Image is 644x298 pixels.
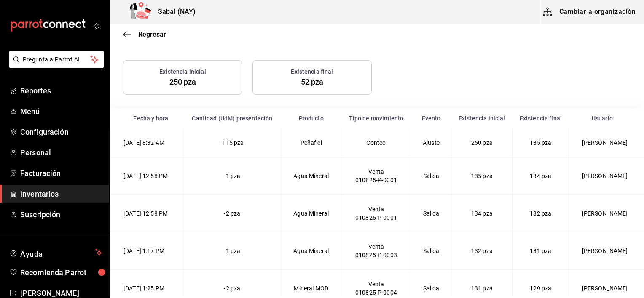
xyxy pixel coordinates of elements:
td: Agua Mineral [281,195,341,232]
div: Fecha y hora [123,115,179,122]
td: [DATE] 1:17 PM [110,232,184,270]
span: 131 pza [530,247,551,254]
div: Evento [416,115,446,122]
span: Regresar [138,30,166,38]
button: Regresar [123,30,166,38]
span: Inventarios [20,188,102,200]
span: -1 pza [224,247,240,254]
td: Agua Mineral [281,232,341,270]
div: Usuario [574,115,631,122]
span: 250 pza [471,139,493,146]
span: -1 pza [224,173,240,179]
div: Producto [286,115,336,122]
div: 010825-P-0004 [352,288,400,297]
td: Salida [411,157,451,195]
div: Existencia final [518,115,564,122]
div: Existencia inicial [456,115,507,122]
td: Ajuste [411,128,451,157]
span: Suscripción [20,209,102,220]
div: Tipo de movimiento [346,115,406,122]
td: Salida [411,195,451,232]
span: Recomienda Parrot [20,267,102,278]
span: 134 pza [530,173,551,179]
span: Facturación [20,168,102,179]
td: [PERSON_NAME] [569,157,644,195]
td: [DATE] 12:58 PM [110,157,184,195]
td: Agua Mineral [281,157,341,195]
td: Peñafiel [281,128,341,157]
span: -2 pza [224,285,240,292]
span: -115 pza [220,139,244,146]
span: 250 pza [169,77,196,86]
a: Pregunta a Parrot AI [6,61,104,70]
div: Venta [352,205,400,213]
h3: Existencia inicial [159,67,206,76]
span: 135 pza [530,139,551,146]
div: Venta [352,280,400,288]
div: Cantidad (UdM) presentación [188,115,276,122]
td: [PERSON_NAME] [569,195,644,232]
span: Configuración [20,126,102,138]
span: 131 pza [471,285,493,292]
span: 132 pza [471,247,493,254]
span: -2 pza [224,210,240,217]
span: 52 pza [301,77,324,86]
span: Personal [20,147,102,158]
span: Menú [20,106,102,117]
span: Ayuda [20,247,91,258]
span: Pregunta a Parrot AI [23,55,91,64]
button: open_drawer_menu [93,22,99,29]
td: [PERSON_NAME] [569,128,644,157]
div: Conteo [352,138,400,147]
span: 134 pza [471,210,493,217]
div: Venta [352,168,400,176]
span: 132 pza [530,210,551,217]
span: Reportes [20,85,102,96]
div: 010825-P-0001 [352,176,400,184]
div: Venta [352,242,400,251]
h3: Sabal (NAY) [151,7,196,17]
td: [PERSON_NAME] [569,232,644,270]
td: Salida [411,232,451,270]
div: 010825-P-0001 [352,213,400,222]
span: 135 pza [471,173,493,179]
div: 010825-P-0003 [352,251,400,259]
td: [DATE] 8:32 AM [110,128,184,157]
button: Pregunta a Parrot AI [9,51,104,68]
td: [DATE] 12:58 PM [110,195,184,232]
span: 129 pza [530,285,551,292]
h3: Existencia final [291,67,333,76]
